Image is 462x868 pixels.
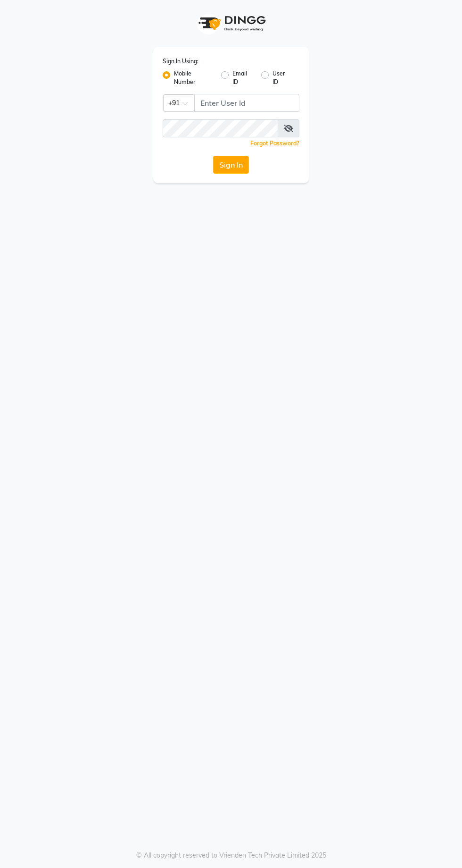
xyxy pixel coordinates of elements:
img: logo1.svg [193,9,269,37]
label: User ID [272,69,292,86]
label: Mobile Number [174,69,214,86]
a: Forgot Password? [250,140,299,147]
input: Username [163,119,278,137]
button: Sign In [213,156,249,174]
input: Username [194,94,299,112]
label: Email ID [232,69,254,86]
label: Sign In Using: [163,57,198,66]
